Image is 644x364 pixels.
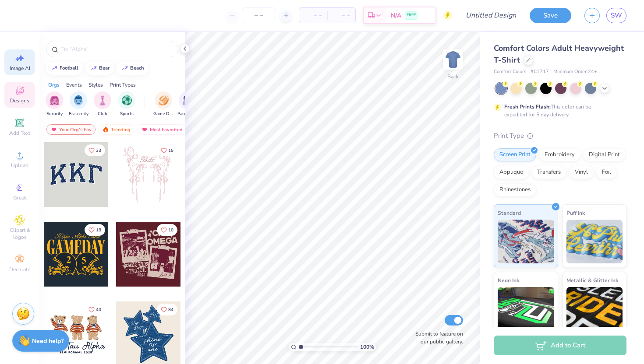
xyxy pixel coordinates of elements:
span: Comfort Colors [494,68,526,76]
div: filter for Parent's Weekend [177,91,198,117]
button: Like [85,144,105,156]
span: 33 [96,148,101,153]
div: Transfers [531,166,566,179]
span: Upload [11,162,28,169]
button: Like [157,144,177,156]
div: Rhinestones [494,183,536,196]
button: filter button [177,91,198,117]
button: beach [117,62,148,75]
span: – – [304,11,322,20]
span: # C1717 [531,68,549,76]
div: filter for Fraternity [69,91,88,117]
input: Untitled Design [459,7,523,24]
a: SW [606,8,626,23]
div: football [60,66,78,70]
img: Back [444,51,462,68]
button: Save [530,8,571,23]
span: Add Text [9,129,30,136]
div: filter for Sorority [46,91,63,117]
span: Greek [13,194,27,201]
img: Sorority Image [50,95,60,105]
button: filter button [94,91,111,117]
div: bear [99,66,110,70]
span: Sports [120,111,134,117]
span: Decorate [9,266,30,273]
label: Submit to feature on our public gallery. [410,330,463,346]
div: Digital Print [583,148,626,161]
div: Screen Print [494,148,536,161]
div: Embroidery [539,148,580,161]
div: filter for Club [94,91,111,117]
span: Clipart & logos [4,227,35,241]
span: Club [98,111,107,117]
span: 10 [168,228,173,232]
button: bear [85,62,113,75]
span: Metallic & Glitter Ink [566,276,618,285]
img: most_fav.gif [50,126,57,133]
button: filter button [46,91,63,117]
span: Standard [498,208,521,217]
img: Game Day Image [159,95,169,105]
button: Like [157,224,177,236]
span: Fraternity [69,111,88,117]
img: Puff Ink [566,220,623,263]
img: Neon Ink [498,287,554,331]
span: – – [333,11,350,20]
button: Like [85,304,105,315]
span: 40 [96,308,101,312]
div: Back [447,73,459,80]
div: Events [66,81,82,89]
div: filter for Sports [118,91,135,117]
span: Minimum Order: 24 + [553,68,597,76]
span: N/A [391,11,401,20]
div: Your Org's Fav [46,124,96,135]
button: filter button [118,91,135,117]
img: Metallic & Glitter Ink [566,287,623,331]
div: Most Favorited [137,124,187,135]
strong: Need help? [32,337,64,345]
img: Club Image [98,95,107,105]
div: Styles [88,81,103,89]
div: Print Types [110,81,136,89]
img: trend_line.gif [90,66,97,71]
div: Trending [98,124,134,135]
div: Orgs [48,81,60,89]
div: Print Type [494,131,626,141]
span: SW [611,10,622,21]
button: filter button [69,91,88,117]
button: football [46,62,82,75]
img: most_fav.gif [141,126,148,133]
img: Sports Image [122,95,132,105]
img: trend_line.gif [51,66,58,71]
span: Puff Ink [566,208,585,217]
div: Applique [494,166,529,179]
img: Parent's Weekend Image [183,95,193,105]
div: beach [130,66,144,70]
strong: Fresh Prints Flash: [504,103,551,110]
span: FREE [407,12,416,18]
span: 18 [96,228,101,232]
div: This color can be expedited for 5 day delivery. [504,103,612,119]
span: Designs [10,97,29,104]
span: Neon Ink [498,276,519,285]
button: Like [157,304,177,315]
img: Standard [498,220,554,263]
span: Sorority [46,111,63,117]
img: Fraternity Image [74,95,83,105]
button: Like [85,224,105,236]
button: filter button [153,91,173,117]
span: 84 [168,308,173,312]
img: trending.gif [102,126,109,133]
div: Vinyl [569,166,594,179]
input: Try "Alpha" [60,45,173,53]
span: 15 [168,148,173,153]
span: Comfort Colors Adult Heavyweight T-Shirt [494,43,624,65]
div: Foil [596,166,617,179]
span: Game Day [153,111,173,117]
img: trend_line.gif [121,66,128,71]
span: Image AI [10,65,30,72]
div: filter for Game Day [153,91,173,117]
span: Parent's Weekend [177,111,198,117]
span: 100 % [360,343,374,351]
input: – – [242,7,276,23]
